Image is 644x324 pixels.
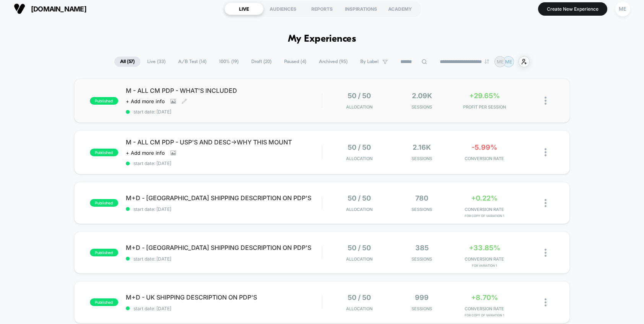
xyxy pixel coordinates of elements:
[455,313,514,317] span: for Copy of Variation 1
[302,3,342,15] div: REPORTS
[471,293,498,301] span: +8.70%
[90,199,118,207] span: published
[213,57,244,67] span: 100% ( 19 )
[346,207,372,212] span: Allocation
[348,143,371,151] span: 50 / 50
[392,256,451,262] span: Sessions
[455,306,514,311] span: CONVERSION RATE
[455,207,514,212] span: CONVERSION RATE
[415,244,429,252] span: 385
[348,92,371,100] span: 50 / 50
[455,256,514,262] span: CONVERSION RATE
[348,194,371,202] span: 50 / 50
[346,256,372,262] span: Allocation
[545,148,546,156] img: close
[90,249,118,256] span: published
[346,156,372,161] span: Allocation
[126,160,322,166] span: start date: [DATE]
[415,194,428,202] span: 780
[392,306,451,311] span: Sessions
[497,59,504,65] p: ME
[545,97,546,105] img: close
[14,3,25,15] img: Visually logo
[455,264,514,267] span: for Variation 1
[288,34,356,45] h1: My Experiences
[348,244,371,252] span: 50 / 50
[485,59,489,64] img: end
[126,244,322,251] span: M+D - [GEOGRAPHIC_DATA] SHIPPING DESCRIPTION ON PDP'S
[126,87,322,94] span: M - ALL CM PDP - WHAT'S INCLUDED
[126,306,322,311] span: start date: [DATE]
[90,298,118,306] span: published
[263,3,302,15] div: AUDIENCES
[346,104,372,110] span: Allocation
[126,150,165,156] span: + Add more info
[313,57,353,67] span: Archived ( 95 )
[545,298,546,306] img: close
[126,206,322,212] span: start date: [DATE]
[11,3,89,15] button: [DOMAIN_NAME]
[348,293,371,301] span: 50 / 50
[472,143,497,151] span: -5.99%
[613,1,633,17] button: ME
[455,214,514,218] span: for Copy of Variation 1
[141,57,171,67] span: Live ( 33 )
[126,194,322,202] span: M+D - [GEOGRAPHIC_DATA] SHIPPING DESCRIPTION ON PDP'S
[505,59,512,65] p: ME
[360,59,379,65] span: By Label
[114,57,140,67] span: All ( 57 )
[31,5,86,13] span: [DOMAIN_NAME]
[90,97,118,105] span: published
[545,199,546,207] img: close
[90,149,118,156] span: published
[412,92,432,100] span: 2.09k
[455,156,514,161] span: CONVERSION RATE
[342,3,381,15] div: INSPIRATIONS
[469,244,500,252] span: +33.85%
[392,156,451,161] span: Sessions
[172,57,212,67] span: A/B Test ( 14 )
[471,194,498,202] span: +0.22%
[246,57,277,67] span: Draft ( 20 )
[538,2,607,16] button: Create New Experience
[455,104,514,110] span: PROFIT PER SESSION
[126,98,165,104] span: + Add more info
[224,3,263,15] div: LIVE
[278,57,312,67] span: Paused ( 4 )
[381,3,420,15] div: ACADEMY
[126,138,322,146] span: M - ALL CM PDP - USP'S AND DESC->WHY THIS MOUNT
[392,104,451,110] span: Sessions
[346,306,372,311] span: Allocation
[469,92,500,100] span: +29.65%
[126,293,322,301] span: M+D - UK SHIPPING DESCRIPTION ON PDP'S
[415,293,429,301] span: 999
[126,256,322,262] span: start date: [DATE]
[413,143,431,151] span: 2.16k
[545,249,546,257] img: close
[126,109,322,115] span: start date: [DATE]
[615,2,630,16] div: ME
[392,207,451,212] span: Sessions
